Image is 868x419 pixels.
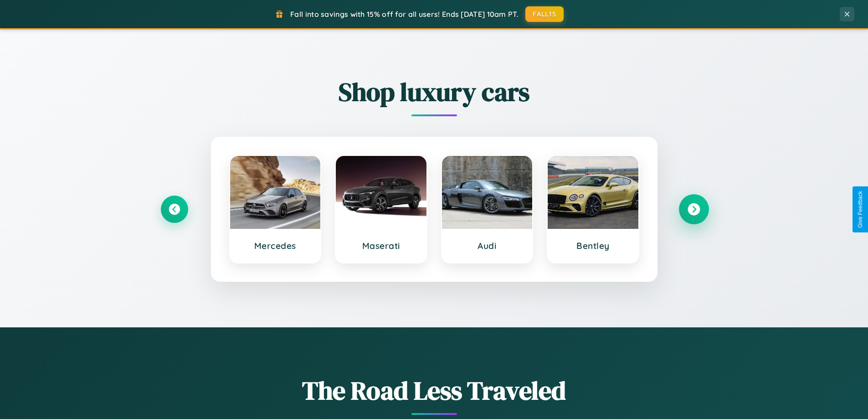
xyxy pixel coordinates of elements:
[525,6,564,22] button: FALL15
[345,240,417,251] h3: Maserati
[161,373,708,408] h1: The Road Less Traveled
[161,74,708,109] h2: Shop luxury cars
[451,240,524,251] h3: Audi
[857,191,863,228] div: Give Feedback
[290,10,519,19] span: Fall into savings with 15% off for all users! Ends [DATE] 10am PT.
[557,240,629,251] h3: Bentley
[239,240,312,251] h3: Mercedes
